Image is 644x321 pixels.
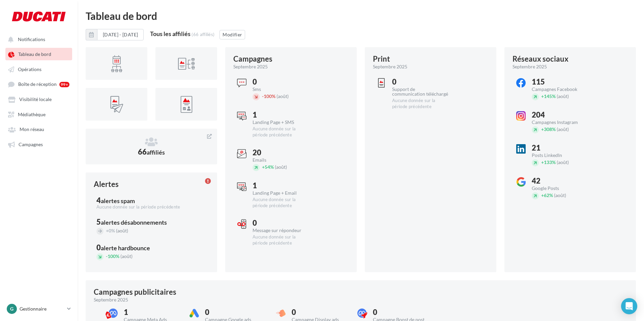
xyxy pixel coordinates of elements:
span: (août) [116,228,128,233]
div: Campagnes publicitaires [94,288,176,296]
button: [DATE] - [DATE] [86,29,144,40]
span: (août) [554,192,566,198]
p: Gestionnaire [20,306,64,312]
div: 0 [253,219,309,227]
span: Médiathèque [18,111,46,117]
span: Opérations [18,66,41,72]
div: Message sur répondeur [253,228,309,233]
span: Boîte de réception [18,82,57,87]
span: 66 [138,147,165,156]
span: septembre 2025 [94,296,128,303]
div: Réseaux sociaux [513,55,568,63]
div: 0 [253,78,309,86]
span: 54% [262,164,274,170]
span: G [10,306,13,312]
a: Opérations [4,63,74,75]
div: Support de communication téléchargé [392,87,448,96]
span: 133% [541,159,556,165]
button: Modifier [219,30,245,39]
div: 0 [96,244,206,251]
div: alerte hardbounce [101,245,150,251]
span: 145% [541,93,556,99]
div: Campagnes Instagram [532,120,588,125]
div: (66 affiliés) [192,32,214,37]
span: + [541,192,544,198]
div: Sms [253,87,309,92]
div: 0 [292,309,348,316]
div: 0 [392,78,448,86]
span: septembre 2025 [513,63,547,70]
div: 99+ [59,82,69,87]
span: + [262,164,265,170]
span: + [106,228,109,233]
div: Emails [253,158,309,162]
div: 21 [532,144,588,152]
span: - [262,93,264,99]
div: Aucune donnée sur la période précédente [253,197,309,209]
span: (août) [557,126,569,132]
span: Visibilité locale [19,97,52,102]
div: alertes désabonnements [101,219,167,225]
div: Campagnes [233,55,272,63]
div: Landing Page + SMS [253,120,309,125]
div: Aucune donnée sur la période précédente [392,98,448,110]
span: + [541,93,544,99]
span: - [106,253,108,259]
div: Google Posts [532,186,588,191]
div: 5 [96,218,206,226]
div: Aucune donnée sur la période précédente [253,126,309,138]
span: 0% [106,228,115,233]
div: 0 [373,309,429,316]
a: Médiathèque [4,108,74,120]
div: 1 [253,182,309,189]
div: Landing Page + Email [253,191,309,195]
div: 20 [253,149,309,156]
div: Aucune donnée sur la période précédente [96,204,206,210]
div: 42 [532,177,588,185]
span: affiliés [147,149,165,156]
a: G Gestionnaire [5,302,72,315]
span: 100% [106,253,119,259]
span: (août) [275,164,287,170]
span: (août) [276,93,289,99]
span: septembre 2025 [233,63,268,70]
a: Boîte de réception 99+ [4,78,74,90]
div: 0 [205,309,261,316]
div: Campagnes Facebook [532,87,588,92]
div: 1 [253,111,309,119]
a: Visibilité locale [4,93,74,105]
span: septembre 2025 [373,63,407,70]
button: Notifications [4,33,71,45]
span: 62% [541,192,553,198]
span: Campagnes [19,141,43,147]
span: + [541,159,544,165]
div: 4 [96,197,206,204]
span: Notifications [18,36,45,42]
div: Tableau de bord [86,11,636,21]
span: (août) [557,159,569,165]
div: 1 [124,309,180,316]
div: Print [373,55,390,63]
div: alertes spam [101,198,135,204]
div: Tous les affiliés [150,31,191,37]
div: 115 [532,78,588,86]
a: Campagnes [4,138,74,150]
div: 204 [532,111,588,119]
span: + [541,126,544,132]
span: 308% [541,126,556,132]
div: Posts LinkedIn [532,153,588,158]
div: Alertes [94,181,119,188]
div: Aucune donnée sur la période précédente [253,234,309,246]
div: Open Intercom Messenger [621,298,637,314]
span: Mon réseau [20,127,44,132]
span: Tableau de bord [18,52,51,57]
a: Tableau de bord [4,48,74,60]
button: [DATE] - [DATE] [97,29,144,40]
span: (août) [120,253,133,259]
span: (août) [557,93,569,99]
a: Mon réseau [4,123,74,135]
span: 100% [262,93,275,99]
